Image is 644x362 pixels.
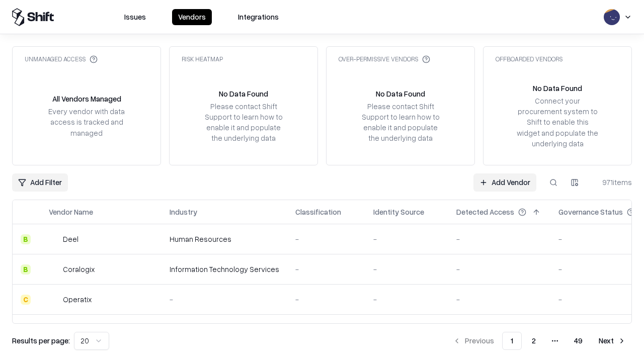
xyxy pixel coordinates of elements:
[170,234,279,244] div: Human Resources
[49,207,93,217] div: Vendor Name
[49,234,59,244] img: Deel
[566,332,591,350] button: 49
[295,234,357,244] div: -
[516,96,599,149] div: Connect your procurement system to Shift to enable this widget and populate the underlying data
[172,9,212,25] button: Vendors
[456,207,514,217] div: Detected Access
[63,294,92,305] div: Operatix
[21,264,31,275] div: B
[456,294,542,305] div: -
[295,207,341,217] div: Classification
[45,106,128,138] div: Every vendor with data access is tracked and managed
[118,9,152,25] button: Issues
[25,55,98,63] div: Unmanaged Access
[295,294,357,305] div: -
[49,264,59,275] img: Coralogix
[456,234,542,244] div: -
[558,207,623,217] div: Governance Status
[170,294,279,305] div: -
[295,264,357,275] div: -
[524,332,544,350] button: 2
[12,173,68,192] button: Add Filter
[182,55,223,63] div: Risk Heatmap
[359,101,442,144] div: Please contact Shift Support to learn how to enable it and populate the underlying data
[170,207,197,217] div: Industry
[373,264,440,275] div: -
[63,264,95,275] div: Coralogix
[63,234,78,244] div: Deel
[373,234,440,244] div: -
[456,264,542,275] div: -
[52,94,121,104] div: All Vendors Managed
[170,264,279,275] div: Information Technology Services
[447,332,632,350] nav: pagination
[49,295,59,305] img: Operatix
[592,177,632,188] div: 971 items
[373,294,440,305] div: -
[21,295,31,305] div: C
[232,9,285,25] button: Integrations
[219,88,268,99] div: No Data Found
[593,332,632,350] button: Next
[533,83,582,94] div: No Data Found
[376,88,425,99] div: No Data Found
[339,55,430,63] div: Over-Permissive Vendors
[12,335,70,346] p: Results per page:
[202,101,285,144] div: Please contact Shift Support to learn how to enable it and populate the underlying data
[502,332,522,350] button: 1
[496,55,562,63] div: Offboarded Vendors
[473,173,536,192] a: Add Vendor
[373,207,424,217] div: Identity Source
[21,234,31,244] div: B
